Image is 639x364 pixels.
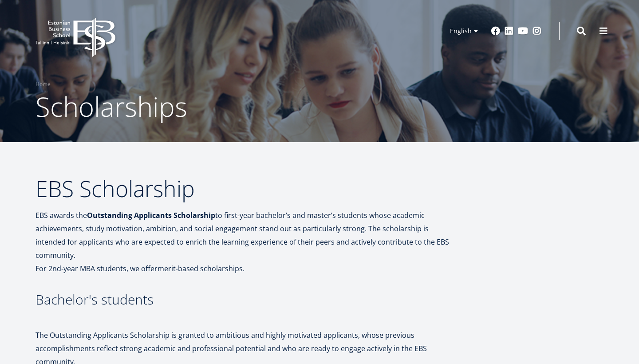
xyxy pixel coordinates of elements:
p: EBS awards the to first-year bachelor’s and master’s students whose academic achievements, study ... [35,209,457,275]
a: Home [35,80,51,89]
a: Linkedin [505,27,513,36]
span: Scholarships [35,88,187,125]
a: Instagram [532,27,541,36]
i: merit-based scholarships. [158,264,245,273]
h2: EBS Scholarship [35,178,457,200]
a: Youtube [518,27,528,36]
strong: Outstanding Applicants Scholarship [87,210,215,220]
h3: Bachelor's students [35,293,457,306]
a: Facebook [491,27,500,36]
